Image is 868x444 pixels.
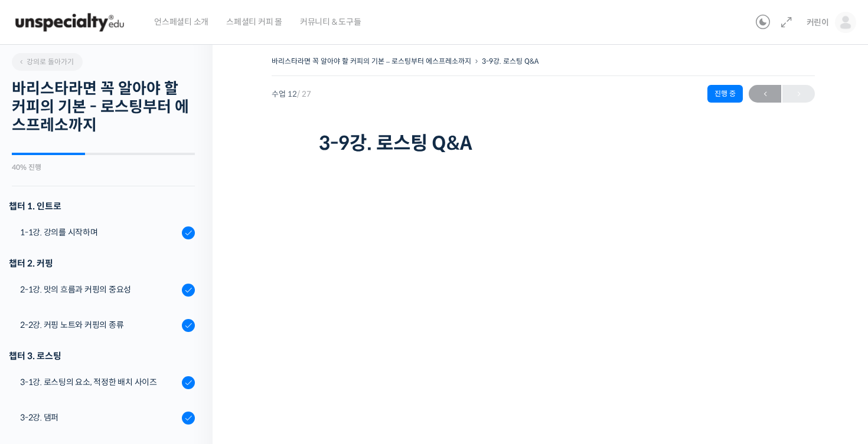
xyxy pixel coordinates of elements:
[12,164,195,171] div: 40% 진행
[482,57,539,65] a: 3-9강. 로스팅 Q&A
[749,85,781,103] a: ←이전
[707,85,743,103] div: 진행 중
[20,226,178,239] div: 1-1강. 강의를 시작하며
[20,283,178,296] div: 2-1강. 맛의 흐름과 커핑의 중요성
[749,86,781,102] span: ←
[20,318,178,331] div: 2-2강. 커핑 노트와 커핑의 종류
[807,17,829,28] span: 커린이
[9,198,195,214] h3: 챕터 1. 인트로
[319,132,768,154] h1: 3-9강. 로스팅 Q&A
[9,348,195,364] div: 챕터 3. 로스팅
[12,53,83,71] a: 강의로 돌아가기
[18,57,74,66] span: 강의로 돌아가기
[272,90,311,98] span: 수업 12
[12,80,195,135] h2: 바리스타라면 꼭 알아야 할 커피의 기본 - 로스팅부터 에스프레소까지
[20,411,178,424] div: 3-2강. 댐퍼
[297,89,311,99] span: / 27
[272,57,471,65] a: 바리스타라면 꼭 알아야 할 커피의 기본 – 로스팅부터 에스프레소까지
[9,255,195,271] div: 챕터 2. 커핑
[20,376,178,389] div: 3-1강. 로스팅의 요소, 적정한 배치 사이즈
